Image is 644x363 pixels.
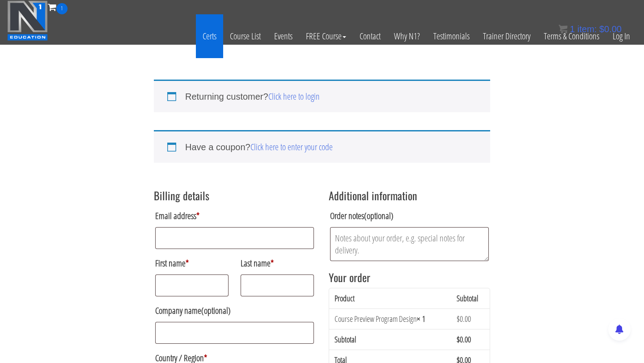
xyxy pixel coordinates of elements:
[250,141,333,153] a: Click here to enter your code
[154,80,490,112] div: Returning customer?
[417,313,425,324] strong: × 1
[451,288,490,308] th: Subtotal
[329,308,451,329] td: Course Preview Program Design
[387,14,427,58] a: Why N1?
[154,130,490,163] div: Have a coupon?
[330,207,489,225] label: Order notes
[329,288,451,308] th: Product
[268,90,320,102] a: Click here to login
[570,24,575,34] span: 1
[155,207,314,225] label: Email address
[155,254,229,272] label: First name
[329,271,490,283] h3: Your order
[201,304,231,317] span: (optional)
[329,329,451,350] th: Subtotal
[56,3,68,14] span: 1
[196,14,223,58] a: Certs
[599,24,622,34] bdi: 0.00
[364,210,394,222] span: (optional)
[267,14,299,58] a: Events
[155,302,314,320] label: Company name
[476,14,537,58] a: Trainer Directory
[457,334,460,345] span: $
[457,313,460,324] span: $
[537,14,606,58] a: Terms & Conditions
[329,190,490,201] h3: Additional information
[599,24,604,34] span: $
[559,25,568,34] img: icon11.png
[577,24,597,34] span: item:
[427,14,476,58] a: Testimonials
[457,313,471,324] bdi: 0.00
[457,334,471,345] bdi: 0.00
[48,1,68,13] a: 1
[7,0,48,41] img: n1-education
[353,14,387,58] a: Contact
[241,254,314,272] label: Last name
[559,24,622,34] a: 1 item: $0.00
[299,14,353,58] a: FREE Course
[223,14,267,58] a: Course List
[606,14,637,58] a: Log In
[154,190,315,201] h3: Billing details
